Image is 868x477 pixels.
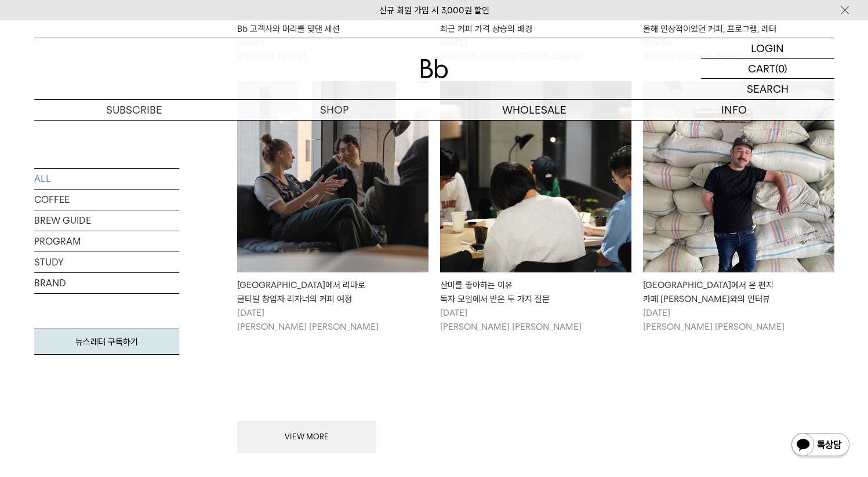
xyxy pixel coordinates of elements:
[747,79,789,99] p: SEARCH
[237,81,428,334] a: 암스테르담에서 리마로쿨티발 창업자 리자너의 커피 여정 [GEOGRAPHIC_DATA]에서 리마로쿨티발 창업자 리자너의 커피 여정 [DATE][PERSON_NAME] [PERS...
[34,100,234,120] a: SUBSCRIBE
[237,278,428,306] div: [GEOGRAPHIC_DATA]에서 리마로 쿨티발 창업자 리자너의 커피 여정
[379,5,489,16] a: 신규 회원 가입 시 3,000원 할인
[790,432,851,460] img: 카카오톡 채널 1:1 채팅 버튼
[440,278,631,306] div: 산미를 좋아하는 이유 독자 모임에서 받은 두 가지 질문
[643,278,834,306] div: [GEOGRAPHIC_DATA]에서 온 편지 카페 [PERSON_NAME]와의 인터뷰
[434,100,634,120] p: WHOLESALE
[440,81,631,272] img: 산미를 좋아하는 이유독자 모임에서 받은 두 가지 질문
[643,81,834,334] a: 인도네시아에서 온 편지카페 임포츠 피에로와의 인터뷰 [GEOGRAPHIC_DATA]에서 온 편지카페 [PERSON_NAME]와의 인터뷰 [DATE][PERSON_NAME] [...
[440,306,631,334] p: [DATE] [PERSON_NAME] [PERSON_NAME]
[34,329,179,355] a: 뉴스레터 구독하기
[751,38,784,58] p: LOGIN
[237,81,428,272] img: 암스테르담에서 리마로쿨티발 창업자 리자너의 커피 여정
[643,81,834,272] img: 인도네시아에서 온 편지카페 임포츠 피에로와의 인터뷰
[701,59,834,79] a: CART (0)
[34,210,179,231] a: BREW GUIDE
[34,252,179,272] a: STUDY
[237,421,376,453] button: VIEW MORE
[701,38,834,59] a: LOGIN
[634,100,834,120] p: INFO
[34,169,179,189] a: ALL
[748,59,775,78] p: CART
[440,81,631,334] a: 산미를 좋아하는 이유독자 모임에서 받은 두 가지 질문 산미를 좋아하는 이유독자 모임에서 받은 두 가지 질문 [DATE][PERSON_NAME] [PERSON_NAME]
[34,231,179,252] a: PROGRAM
[775,59,787,78] p: (0)
[34,273,179,293] a: BRAND
[34,190,179,210] a: COFFEE
[420,59,448,78] img: 로고
[237,306,428,334] p: [DATE] [PERSON_NAME] [PERSON_NAME]
[643,306,834,334] p: [DATE] [PERSON_NAME] [PERSON_NAME]
[234,100,434,120] a: SHOP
